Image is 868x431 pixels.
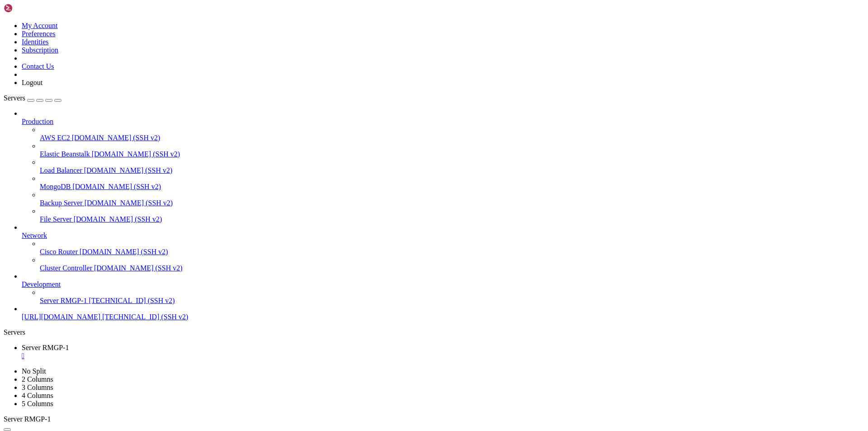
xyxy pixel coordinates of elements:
span: Cisco Router [40,248,78,256]
span: [TECHNICAL_ID] (SSH v2) [102,313,188,321]
span: Cluster Controller [40,264,92,272]
span: Network [22,232,47,239]
span: [DOMAIN_NAME] (SSH v2) [94,264,183,272]
span: [URL][DOMAIN_NAME] [22,313,100,321]
li: Cisco Router [DOMAIN_NAME] (SSH v2) [40,240,864,256]
a: Elastic Beanstalk [DOMAIN_NAME] (SSH v2) [40,150,864,158]
li: Production [22,109,864,223]
a: Network [22,232,864,240]
a: Preferences [22,30,56,38]
a: Subscription [22,46,58,54]
span: [DOMAIN_NAME] (SSH v2) [85,199,173,207]
span: Development [22,280,61,288]
span: [DOMAIN_NAME] (SSH v2) [72,183,161,190]
a: 4 Columns [22,392,53,399]
li: Server RMGP-1 [TECHNICAL_ID] (SSH v2) [40,289,864,305]
li: File Server [DOMAIN_NAME] (SSH v2) [40,207,864,223]
a: No Split [22,367,46,375]
div: Servers [4,328,864,336]
span: MongoDB [40,183,71,190]
span: Server RMGP-1 [22,344,69,351]
a: Contact Us [22,62,54,70]
li: Backup Server [DOMAIN_NAME] (SSH v2) [40,191,864,207]
li: Load Balancer [DOMAIN_NAME] (SSH v2) [40,158,864,175]
span: [DOMAIN_NAME] (SSH v2) [84,166,173,174]
span: AWS EC2 [40,134,70,142]
a: MongoDB [DOMAIN_NAME] (SSH v2) [40,183,864,191]
a: 5 Columns [22,400,53,407]
span: [DOMAIN_NAME] (SSH v2) [74,215,162,223]
a: Production [22,118,864,126]
a: AWS EC2 [DOMAIN_NAME] (SSH v2) [40,134,864,142]
li: [URL][DOMAIN_NAME] [TECHNICAL_ID] (SSH v2) [22,305,864,321]
a: Server RMGP-1 [TECHNICAL_ID] (SSH v2) [40,297,864,305]
li: Cluster Controller [DOMAIN_NAME] (SSH v2) [40,256,864,272]
a: [URL][DOMAIN_NAME] [TECHNICAL_ID] (SSH v2) [22,313,864,321]
span: Servers [4,94,25,102]
li: MongoDB [DOMAIN_NAME] (SSH v2) [40,175,864,191]
a: Cisco Router [DOMAIN_NAME] (SSH v2) [40,248,864,256]
a: Identities [22,38,49,46]
a: Development [22,280,864,289]
span: Server RMGP-1 [4,415,51,423]
span: [DOMAIN_NAME] (SSH v2) [72,134,160,142]
span: Load Balancer [40,166,82,174]
a: Servers [4,94,61,102]
a: Cluster Controller [DOMAIN_NAME] (SSH v2) [40,264,864,272]
span: File Server [40,215,72,223]
a: 2 Columns [22,375,53,383]
span: [DOMAIN_NAME] (SSH v2) [92,150,180,158]
li: Network [22,223,864,272]
a: Logout [22,79,42,86]
a: Backup Server [DOMAIN_NAME] (SSH v2) [40,199,864,207]
span: Backup Server [40,199,83,207]
span: Production [22,118,53,125]
a:  [22,352,864,360]
a: 3 Columns [22,384,53,391]
span: [TECHNICAL_ID] (SSH v2) [89,297,175,304]
span: Elastic Beanstalk [40,150,90,158]
li: Development [22,272,864,305]
a: My Account [22,22,58,29]
a: Load Balancer [DOMAIN_NAME] (SSH v2) [40,166,864,175]
a: Server RMGP-1 [22,344,864,360]
span: Server RMGP-1 [40,297,87,304]
li: AWS EC2 [DOMAIN_NAME] (SSH v2) [40,126,864,142]
span: [DOMAIN_NAME] (SSH v2) [80,248,168,256]
li: Elastic Beanstalk [DOMAIN_NAME] (SSH v2) [40,142,864,158]
a: File Server [DOMAIN_NAME] (SSH v2) [40,215,864,223]
img: Shellngn [4,4,56,13]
